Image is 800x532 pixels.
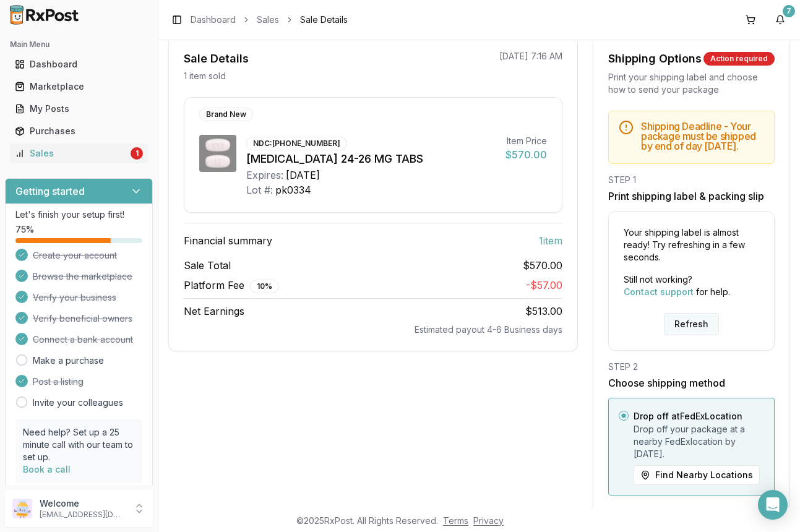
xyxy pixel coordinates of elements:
[15,125,143,137] div: Purchases
[443,515,468,526] a: Terms
[608,361,775,373] div: STEP 2
[499,50,562,62] p: [DATE] 7:16 AM
[473,515,504,526] a: Privacy
[33,375,84,388] span: Post a listing
[286,168,320,182] div: [DATE]
[526,279,562,291] span: - $57.00
[608,50,702,67] div: Shipping Options
[275,182,311,197] div: pk0334
[33,333,133,346] span: Connect a bank account
[191,14,236,26] a: Dashboard
[23,464,71,474] a: Book a call
[15,80,143,93] div: Marketplace
[246,137,347,150] div: NDC: [PHONE_NUMBER]
[624,226,759,264] p: Your shipping label is almost ready! Try refreshing in a few seconds.
[12,499,32,518] img: User avatar
[608,174,775,186] div: STEP 1
[15,223,34,236] span: 75 %
[5,77,153,97] button: Marketplace
[634,423,764,460] p: Drop off your package at a nearby FedEx location by [DATE] .
[33,249,117,262] span: Create your account
[184,278,279,293] span: Platform Fee
[505,135,547,147] div: Item Price
[641,121,764,151] h5: Shipping Deadline - Your package must be shipped by end of day [DATE] .
[539,233,562,248] span: 1 item
[33,291,116,304] span: Verify your business
[608,71,775,96] div: Print your shipping label and choose how to send your package
[5,99,153,119] button: My Posts
[15,147,128,160] div: Sales
[184,324,562,336] div: Estimated payout 4-6 Business days
[131,147,143,160] div: 1
[783,5,795,17] div: 7
[246,182,273,197] div: Lot #:
[184,258,231,273] span: Sale Total
[257,14,279,26] a: Sales
[10,53,148,75] a: Dashboard
[624,273,759,298] p: Still not working? for help.
[33,354,104,367] a: Make a purchase
[525,305,562,317] span: $513.00
[608,189,775,204] h3: Print shipping label & packing slip
[10,98,148,120] a: My Posts
[184,304,244,319] span: Net Earnings
[246,168,283,182] div: Expires:
[250,280,279,293] div: 10 %
[10,40,148,49] h2: Main Menu
[608,375,775,390] h3: Choose shipping method
[634,465,760,485] button: Find Nearby Locations
[634,411,742,421] label: Drop off at FedEx Location
[33,397,123,409] a: Invite your colleagues
[523,258,562,273] span: $570.00
[199,108,253,121] div: Brand New
[770,10,790,30] button: 7
[758,490,788,520] div: Open Intercom Messenger
[191,14,348,26] nav: breadcrumb
[40,510,126,520] p: [EMAIL_ADDRESS][DOMAIN_NAME]
[10,75,148,98] a: Marketplace
[33,270,132,283] span: Browse the marketplace
[15,103,143,115] div: My Posts
[5,5,84,25] img: RxPost Logo
[246,150,496,168] div: [MEDICAL_DATA] 24-26 MG TABS
[15,208,142,221] p: Let's finish your setup first!
[10,142,148,165] a: Sales1
[184,50,249,67] div: Sale Details
[300,14,348,26] span: Sale Details
[5,144,153,163] button: Sales1
[199,135,236,172] img: Entresto 24-26 MG TABS
[184,70,226,82] p: 1 item sold
[664,313,719,335] button: Refresh
[23,426,135,463] p: Need help? Set up a 25 minute call with our team to set up.
[15,58,143,71] div: Dashboard
[5,54,153,74] button: Dashboard
[505,147,547,162] div: $570.00
[5,121,153,141] button: Purchases
[703,52,775,66] div: Action required
[33,312,132,325] span: Verify beneficial owners
[10,120,148,142] a: Purchases
[15,184,85,199] h3: Getting started
[184,233,272,248] span: Financial summary
[40,497,126,510] p: Welcome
